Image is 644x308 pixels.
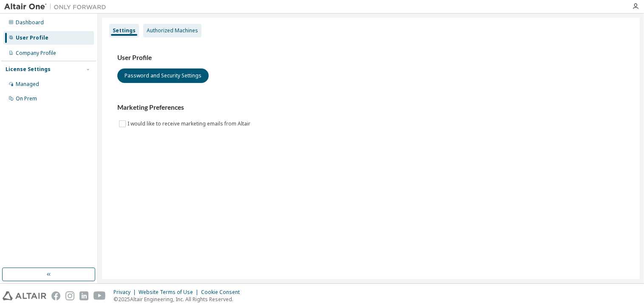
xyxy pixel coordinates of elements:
[16,50,56,57] div: Company Profile
[113,27,136,34] div: Settings
[117,68,209,83] button: Password and Security Settings
[128,119,252,129] label: I would like to receive marketing emails from Altair
[94,291,106,300] img: youtube.svg
[113,289,139,296] div: Privacy
[3,291,46,300] img: altair_logo.svg
[65,291,74,300] img: instagram.svg
[16,34,48,41] div: User Profile
[4,3,111,11] img: Altair One
[113,296,245,303] p: © 2025 Altair Engineering, Inc. All Rights Reserved.
[147,27,198,34] div: Authorized Machines
[16,81,39,88] div: Managed
[16,95,37,102] div: On Prem
[117,103,624,112] h3: Marketing Preferences
[51,291,60,300] img: facebook.svg
[117,54,624,62] h3: User Profile
[139,289,201,296] div: Website Terms of Use
[16,19,44,26] div: Dashboard
[79,291,88,300] img: linkedin.svg
[6,66,51,73] div: License Settings
[201,289,245,296] div: Cookie Consent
